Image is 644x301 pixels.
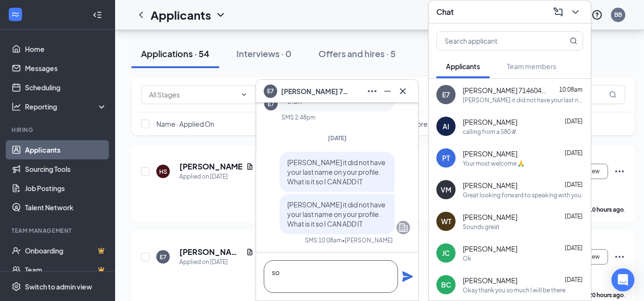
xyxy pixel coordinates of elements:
svg: WorkstreamLogo [11,10,20,19]
span: [DATE] [565,213,583,220]
span: [PERSON_NAME] [463,212,517,222]
svg: ComposeMessage [552,6,564,18]
b: 10 hours ago [589,206,624,213]
div: [PERSON_NAME] it did not have your last name on your profile. What is it so I CAN ADD IT [463,96,583,104]
svg: Ellipses [614,251,625,263]
span: [DATE] [565,181,583,188]
span: [DATE] [565,276,583,283]
span: [PERSON_NAME] it did not have your last name on your profile. What is it so I CAN ADD IT [287,200,386,228]
a: Talent Network [25,198,107,217]
svg: Document [246,248,254,256]
h3: Chat [436,7,454,17]
div: Ok [463,254,471,263]
span: [DATE] [565,149,583,157]
svg: MagnifyingGlass [570,37,577,45]
b: 20 hours ago [589,291,624,299]
div: Open Intercom Messenger [611,268,634,291]
a: Sourcing Tools [25,159,107,179]
div: E7 [160,253,166,261]
button: ChevronDown [568,4,583,20]
span: [PERSON_NAME] it did not have your last name on your profile. What is it so I CAN ADD IT [287,158,386,186]
span: [DATE] [328,134,347,142]
span: [PERSON_NAME] [463,181,517,190]
svg: MagnifyingGlass [609,91,617,98]
div: Reporting [25,102,107,111]
svg: ChevronLeft [135,9,147,21]
div: Switch to admin view [25,282,92,291]
div: JC [442,248,450,258]
div: E7 [268,100,274,108]
span: [PERSON_NAME] [463,117,517,127]
span: 10:08am [559,86,583,93]
span: [PERSON_NAME] [463,276,517,285]
div: HS [159,168,167,176]
div: Applied on [DATE] [179,172,254,181]
div: calling from a 580 # [463,128,516,136]
div: Interviews · 0 [236,48,292,60]
svg: Analysis [12,102,21,111]
button: Ellipses [364,84,380,99]
svg: Settings [12,282,21,291]
span: [PERSON_NAME] [463,149,517,158]
svg: Ellipses [366,85,378,97]
h1: Applicants [151,7,211,23]
div: VM [441,185,451,194]
span: [PERSON_NAME] 7146047673 [463,85,549,95]
span: Applicants [446,62,480,71]
div: SMS 10:08am [305,236,342,244]
input: Search applicant [437,32,550,50]
button: ComposeMessage [550,4,566,20]
span: • [PERSON_NAME] [342,236,393,244]
a: Home [25,39,107,59]
button: Cross [395,84,410,99]
div: SMS 2:48pm [281,113,316,121]
span: Team members [507,62,556,71]
div: Okay thank you so much I will be there. [463,286,567,294]
a: Applicants [25,140,107,159]
h5: [PERSON_NAME] [179,161,242,172]
svg: Plane [402,271,413,282]
span: [DATE] [565,118,583,125]
div: Applied on [DATE] [179,257,254,267]
div: Your most welcome 🙏 [463,159,525,168]
div: E7 [442,90,450,99]
svg: Collapse [93,10,102,20]
span: [DATE] [565,244,583,252]
svg: ChevronDown [240,91,248,98]
svg: ChevronDown [570,6,581,18]
div: Applications · 54 [141,48,210,60]
svg: Ellipses [614,166,625,177]
div: PT [442,153,450,163]
div: Sounds great [463,223,500,231]
span: Name · Applied On [156,119,214,129]
svg: ChevronDown [215,9,226,21]
div: BB [614,11,622,19]
h5: [PERSON_NAME] 7146047673 [179,247,242,257]
svg: Company [398,222,409,233]
svg: QuestionInfo [591,9,603,21]
input: All Stages [149,89,236,100]
div: Hiring [12,126,105,134]
textarea: sorry cap locks got stuck. I need to add it t [264,260,398,293]
a: Scheduling [25,78,107,97]
svg: Cross [397,85,409,97]
div: AI [443,121,449,131]
div: Team Management [12,227,105,235]
button: Minimize [380,84,395,99]
div: Offers and hires · 5 [318,48,396,60]
span: [PERSON_NAME] 7146047673 [281,86,348,96]
svg: Minimize [382,85,393,97]
svg: Document [246,163,254,170]
a: OnboardingCrown [25,241,107,260]
span: [PERSON_NAME] [463,244,517,253]
div: Great looking forward to speaking with you. [463,191,583,199]
a: Job Postings [25,179,107,198]
div: BC [441,280,451,289]
a: Messages [25,59,107,78]
div: WT [441,217,451,226]
a: TeamCrown [25,260,107,279]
